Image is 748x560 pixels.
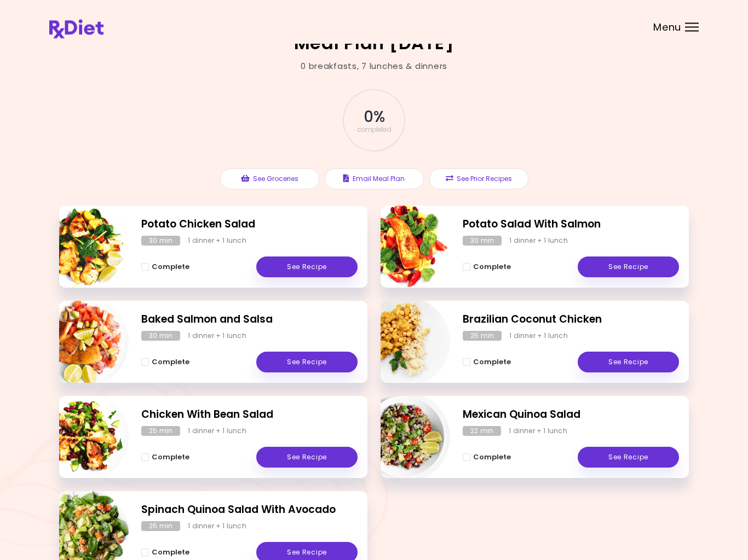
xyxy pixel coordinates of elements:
[152,358,189,367] span: Complete
[141,407,358,423] h2: Chicken With Bean Salad
[141,356,189,369] button: Complete - Baked Salmon and Salsa
[463,331,502,341] div: 25 min
[653,22,681,32] span: Menu
[509,236,568,246] div: 1 dinner + 1 lunch
[141,451,189,464] button: Complete - Chicken With Bean Salad
[463,312,679,328] h2: Brazilian Coconut Chicken
[359,392,450,483] img: Info - Mexican Quinoa Salad
[188,331,246,341] div: 1 dinner + 1 lunch
[141,261,189,274] button: Complete - Potato Chicken Salad
[256,257,358,278] a: See Recipe - Potato Chicken Salad
[578,447,679,468] a: See Recipe - Mexican Quinoa Salad
[301,61,447,73] div: 0 breakfasts , 7 lunches & dinners
[141,546,189,559] button: Complete - Spinach Quinoa Salad With Avocado
[141,427,180,436] div: 25 min
[141,522,180,532] div: 25 min
[473,358,511,367] span: Complete
[256,352,358,373] a: See Recipe - Baked Salmon and Salsa
[359,202,450,293] img: Info - Potato Salad With Salmon
[463,236,502,246] div: 30 min
[141,217,358,233] h2: Potato Chicken Salad
[188,236,246,246] div: 1 dinner + 1 lunch
[49,20,103,39] img: RxDiet
[463,217,679,233] h2: Potato Salad With Salmon
[463,356,511,369] button: Complete - Brazilian Coconut Chicken
[141,503,358,518] h2: Spinach Quinoa Salad With Avocado
[463,261,511,274] button: Complete - Potato Salad With Salmon
[509,427,567,436] div: 1 dinner + 1 lunch
[463,427,501,436] div: 22 min
[294,35,454,52] h2: Meal Plan [DATE]
[141,312,358,328] h2: Baked Salmon and Salsa
[152,263,189,272] span: Complete
[325,169,424,190] button: Email Meal Plan
[364,108,384,127] span: 0 %
[188,522,246,532] div: 1 dinner + 1 lunch
[141,236,180,246] div: 30 min
[357,127,392,133] span: completed
[429,169,528,190] button: See Prior Recipes
[220,169,319,190] button: See Groceries
[463,451,511,464] button: Complete - Mexican Quinoa Salad
[188,427,246,436] div: 1 dinner + 1 lunch
[578,257,679,278] a: See Recipe - Potato Salad With Salmon
[473,263,511,272] span: Complete
[578,352,679,373] a: See Recipe - Brazilian Coconut Chicken
[256,447,358,468] a: See Recipe - Chicken With Bean Salad
[152,549,189,557] span: Complete
[38,202,129,293] img: Info - Potato Chicken Salad
[463,407,679,423] h2: Mexican Quinoa Salad
[38,297,129,388] img: Info - Baked Salmon and Salsa
[473,453,511,462] span: Complete
[509,331,568,341] div: 1 dinner + 1 lunch
[141,331,180,341] div: 30 min
[359,297,450,388] img: Info - Brazilian Coconut Chicken
[38,392,129,483] img: Info - Chicken With Bean Salad
[152,453,189,462] span: Complete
